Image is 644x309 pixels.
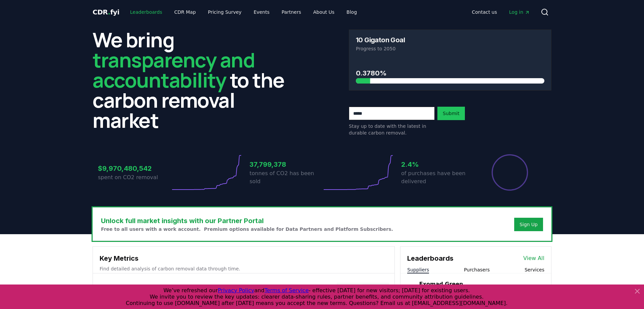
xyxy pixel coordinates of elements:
[349,123,435,136] p: Stay up to date with the latest in durable carbon removal.
[504,6,535,18] a: Log in
[100,265,388,272] p: Find detailed analysis of carbon removal data through time.
[419,280,463,288] a: Exomad Green
[93,7,119,17] a: CDR.fyi
[523,254,544,262] a: View All
[341,6,362,18] a: Blog
[356,68,544,78] h3: 0.3780%
[250,159,322,169] h3: 37,799,378
[338,284,362,295] button: Tonnes
[401,169,474,186] p: of purchases have been delivered
[203,6,247,18] a: Pricing Survey
[98,163,170,173] h3: $9,970,480,542
[101,226,393,233] p: Free to all users with a work account. Premium options available for Data Partners and Platform S...
[407,253,453,263] h3: Leaderboards
[248,6,275,18] a: Events
[356,45,544,52] p: Progress to 2050
[520,221,538,228] a: Sign Up
[169,6,201,18] a: CDR Map
[437,107,465,120] button: Submit
[401,159,474,169] h3: 2.4%
[491,154,529,191] div: Percentage of sales delivered
[525,266,544,273] button: Services
[356,37,405,43] h3: 10 Gigaton Goal
[467,6,535,18] nav: Main
[464,266,490,273] button: Purchasers
[98,173,170,182] p: spent on CO2 removal
[125,6,168,18] a: Leaderboards
[514,218,543,231] button: Sign Up
[407,266,429,273] button: Suppliers
[363,284,388,295] button: $ Value
[93,46,255,94] span: transparency and accountability
[509,9,530,15] span: Log in
[100,253,388,263] h3: Key Metrics
[98,283,135,296] h3: Total Sales
[467,6,502,18] a: Contact us
[108,8,110,16] span: .
[276,6,307,18] a: Partners
[125,6,362,18] nav: Main
[101,216,393,226] h3: Unlock full market insights with our Partner Portal
[250,169,322,186] p: tonnes of CO2 has been sold
[308,6,340,18] a: About Us
[93,8,119,16] span: CDR fyi
[93,30,295,130] h2: We bring to the carbon removal market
